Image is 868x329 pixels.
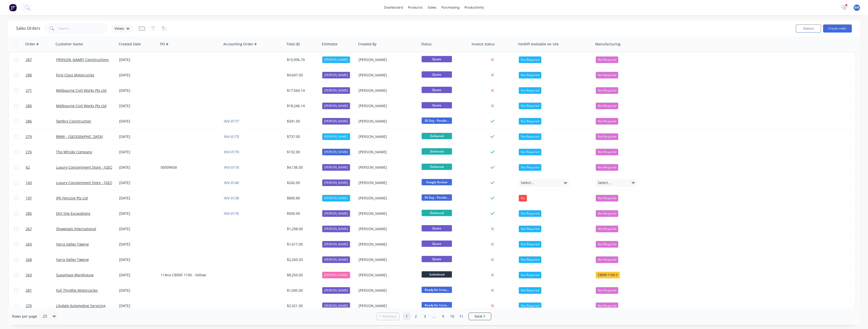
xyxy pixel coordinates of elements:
[26,149,32,155] span: 276
[430,313,438,320] a: Jump forward
[287,165,317,170] div: $4,136.00
[287,196,317,201] div: $800.80
[425,4,439,11] div: sales
[26,196,32,201] span: 197
[287,257,317,262] div: $2,260.50
[422,87,452,93] span: Quote
[439,313,447,320] a: Page 9
[519,118,541,125] div: Not Required
[422,102,452,108] span: Quote
[422,302,452,308] span: Ready for Insta...
[26,103,32,108] span: 280
[598,73,616,78] span: Not Required
[403,313,411,320] a: Page 1 is your current page
[359,288,415,293] div: [PERSON_NAME]
[322,241,350,248] div: [PERSON_NAME]
[823,24,852,33] button: Create order
[519,195,527,201] div: No
[224,196,239,200] a: INV-0138
[412,313,420,320] a: Page 2
[161,165,217,170] div: 00009658
[422,194,452,201] span: 30 Day - Pendin...
[56,196,88,200] a: JPK Fencing Pty Ltd
[224,165,239,170] a: INV-0174
[359,273,415,278] div: [PERSON_NAME]
[854,5,859,10] span: BM
[596,72,618,78] button: Not Required
[359,119,415,124] div: [PERSON_NAME]
[26,129,56,144] a: 279
[287,226,317,231] div: $1,298.00
[26,180,32,185] span: 143
[421,313,429,320] a: Page 3
[422,164,452,170] span: Delivered
[322,195,350,201] div: [PERSON_NAME]
[56,288,98,293] a: Full Throttle Motorcycles
[26,252,56,267] a: 268
[422,179,452,185] span: Google Review
[287,57,317,62] div: $15,996.70
[59,23,108,34] input: Search...
[119,226,157,231] div: [DATE]
[422,287,452,293] span: Ready for Insta...
[359,149,415,155] div: [PERSON_NAME]
[26,303,32,308] span: 270
[224,180,239,185] a: INV-0140
[595,42,620,47] div: Manufacturing
[26,98,56,113] a: 280
[115,26,124,31] span: Views
[119,303,157,308] div: [DATE]
[359,73,415,78] div: [PERSON_NAME]
[519,149,541,155] div: Not Required
[119,273,157,278] div: [DATE]
[26,83,56,98] a: 271
[26,211,32,216] span: 285
[26,165,30,170] span: 62
[224,119,239,124] a: INV-0177
[119,134,157,139] div: [DATE]
[519,133,541,140] div: Not Required
[596,133,618,140] button: Not Required
[26,88,32,93] span: 271
[472,42,495,47] div: Invoice status
[26,267,56,283] a: 263
[596,241,618,248] button: Not Required
[56,57,109,62] a: [PERSON_NAME] Constructions
[596,56,618,63] button: Not Required
[56,134,103,139] a: BMW - [GEOGRAPHIC_DATA]
[286,42,300,47] div: Total ($)
[26,221,56,236] a: 267
[322,149,350,155] div: [PERSON_NAME]
[598,273,618,278] span: CB90F-1100-Y
[596,149,618,155] button: Not Required
[287,242,317,247] div: $1,617.00
[598,119,616,124] span: Not Required
[596,226,618,232] button: Not Required
[422,133,452,139] span: Delivered
[469,314,491,319] a: Next page
[596,210,618,217] button: Not Required
[359,180,415,185] div: [PERSON_NAME]
[598,196,616,201] span: Not Required
[26,73,32,78] span: 288
[519,256,541,263] div: Not Required
[119,211,157,216] div: [DATE]
[322,287,350,294] div: [PERSON_NAME]
[596,195,618,201] button: Not Required
[322,42,338,47] div: Estimator
[26,206,56,221] a: 285
[26,134,32,139] span: 279
[119,149,157,155] div: [DATE]
[322,133,350,140] div: [PERSON_NAME]
[422,271,452,278] span: Submitted
[422,256,452,262] span: Quote
[26,52,56,67] a: 287
[56,226,96,231] a: Showtools International
[322,226,350,232] div: [PERSON_NAME]
[421,42,432,47] div: Status
[12,314,37,319] span: Rows per page
[596,256,618,263] button: Not Required
[223,42,257,47] div: Accounting Order #
[377,314,399,319] a: Previous page
[26,226,32,231] span: 267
